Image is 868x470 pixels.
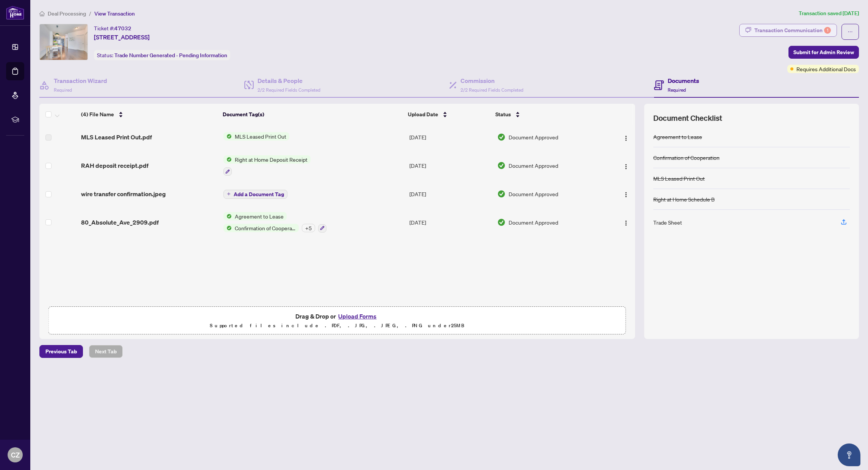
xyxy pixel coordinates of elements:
[653,133,702,141] div: Agreement to Lease
[39,345,83,358] button: Previous Tab
[49,307,626,335] span: Drag & Drop orUpload FormsSupported files include .PDF, .JPG, .JPEG, .PNG under25MB
[81,161,148,170] span: RAH deposit receipt.pdf
[788,46,859,59] button: Submit for Admin Review
[461,87,523,93] span: 2/2 Required Fields Completed
[81,218,159,227] span: 80_Absolute_Ave_2909.pdf
[668,87,686,93] span: Required
[653,113,722,123] span: Document Checklist
[223,224,232,232] img: Status Icon
[54,76,107,85] h4: Transaction Wizard
[234,192,284,197] span: Add a Document Tag
[754,24,831,36] div: Transaction Communication
[495,110,511,119] span: Status
[848,29,853,34] span: ellipsis
[668,76,699,85] h4: Documents
[302,224,315,232] div: + 5
[223,155,311,176] button: Status IconRight at Home Deposit Receipt
[295,311,379,321] span: Drag & Drop or
[40,24,87,60] img: IMG-W12290131_1.jpg
[81,133,152,142] span: MLS Leased Print Out.pdf
[94,50,230,60] div: Status:
[497,161,506,170] img: Document Status
[223,212,326,233] button: Status IconAgreement to LeaseStatus IconConfirmation of Cooperation+5
[497,190,506,198] img: Document Status
[509,218,558,226] span: Document Approved
[258,76,320,85] h4: Details & People
[232,212,287,220] span: Agreement to Lease
[405,104,492,125] th: Upload Date
[81,110,114,119] span: (4) File Name
[509,161,558,170] span: Document Approved
[232,132,289,141] span: MLS Leased Print Out
[11,450,20,460] span: CZ
[824,27,831,34] div: 1
[94,10,135,17] span: View Transaction
[509,133,558,141] span: Document Approved
[114,25,131,32] span: 47032
[94,24,131,33] div: Ticket #:
[497,218,506,226] img: Document Status
[54,87,72,93] span: Required
[223,212,232,220] img: Status Icon
[623,164,629,170] img: Logo
[406,149,494,182] td: [DATE]
[78,104,220,125] th: (4) File Name
[258,87,320,93] span: 2/2 Required Fields Completed
[623,192,629,198] img: Logo
[39,11,45,16] span: home
[223,155,232,164] img: Status Icon
[838,443,860,466] button: Open asap
[89,345,123,358] button: Next Tab
[45,345,77,358] span: Previous Tab
[232,224,299,232] span: Confirmation of Cooperation
[799,9,859,18] article: Transaction saved [DATE]
[492,104,602,125] th: Status
[232,155,311,164] span: Right at Home Deposit Receipt
[89,9,91,18] li: /
[739,24,837,37] button: Transaction Communication1
[653,153,720,162] div: Confirmation of Cooperation
[620,216,632,228] button: Logo
[408,110,438,119] span: Upload Date
[114,52,227,59] span: Trade Number Generated - Pending Information
[793,46,854,58] span: Submit for Admin Review
[796,65,856,73] span: Requires Additional Docs
[623,135,629,141] img: Logo
[336,311,379,321] button: Upload Forms
[623,220,629,226] img: Logo
[406,125,494,149] td: [DATE]
[223,132,232,141] img: Status Icon
[653,195,715,203] div: Right at Home Schedule B
[48,10,86,17] span: Deal Processing
[620,188,632,200] button: Logo
[509,190,558,198] span: Document Approved
[653,174,705,183] div: MLS Leased Print Out
[406,182,494,206] td: [DATE]
[53,321,621,330] p: Supported files include .PDF, .JPG, .JPEG, .PNG under 25 MB
[497,133,506,141] img: Document Status
[223,190,287,199] button: Add a Document Tag
[223,132,289,141] button: Status IconMLS Leased Print Out
[620,159,632,172] button: Logo
[653,218,682,226] div: Trade Sheet
[6,6,24,20] img: logo
[461,76,523,85] h4: Commission
[406,206,494,239] td: [DATE]
[220,104,405,125] th: Document Tag(s)
[620,131,632,143] button: Logo
[94,33,150,42] span: [STREET_ADDRESS]
[81,189,166,198] span: wire transfer confirmation.jpeg
[227,192,231,196] span: plus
